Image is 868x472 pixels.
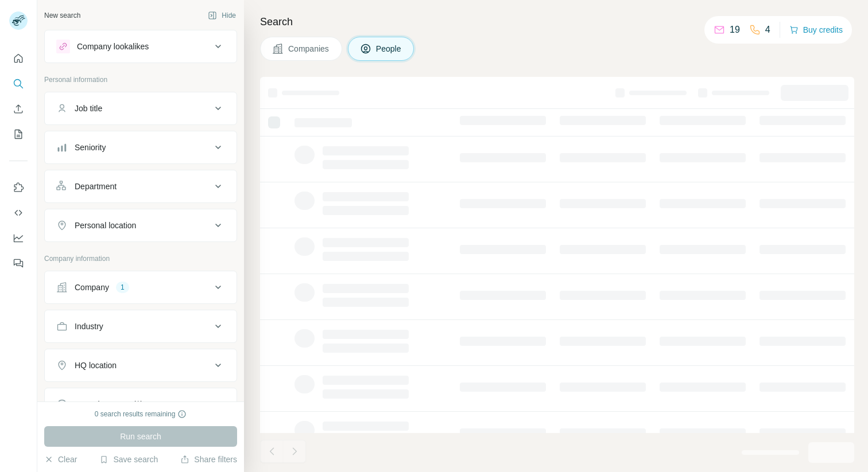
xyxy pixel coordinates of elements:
[200,7,244,24] button: Hide
[75,220,136,231] div: Personal location
[9,124,28,145] button: My lists
[45,212,237,239] button: Personal location
[45,352,237,379] button: HQ location
[45,33,237,60] button: Company lookalikes
[75,360,117,371] div: HQ location
[288,43,330,54] span: Companies
[75,142,106,153] div: Seniority
[44,253,237,264] p: Company information
[9,73,28,94] button: Search
[45,134,237,161] button: Seniority
[44,10,80,21] div: New search
[75,181,117,192] div: Department
[9,202,28,223] button: Use Surfe API
[45,274,237,301] button: Company1
[77,41,149,52] div: Company lookalikes
[765,23,770,37] p: 4
[75,103,102,114] div: Job title
[9,177,28,198] button: Use Surfe on LinkedIn
[789,22,843,38] button: Buy credits
[45,173,237,200] button: Department
[376,43,402,54] span: People
[180,454,237,465] button: Share filters
[95,409,187,419] div: 0 search results remaining
[260,14,854,30] h4: Search
[44,454,77,465] button: Clear
[730,23,740,37] p: 19
[99,454,158,465] button: Save search
[116,282,129,292] div: 1
[45,95,237,122] button: Job title
[45,391,237,418] button: Annual revenue ($)
[9,253,28,274] button: Feedback
[45,313,237,340] button: Industry
[9,99,28,119] button: Enrich CSV
[75,282,109,293] div: Company
[75,321,103,332] div: Industry
[9,48,28,69] button: Quick start
[9,228,28,248] button: Dashboard
[75,399,143,410] div: Annual revenue ($)
[44,75,237,85] p: Personal information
